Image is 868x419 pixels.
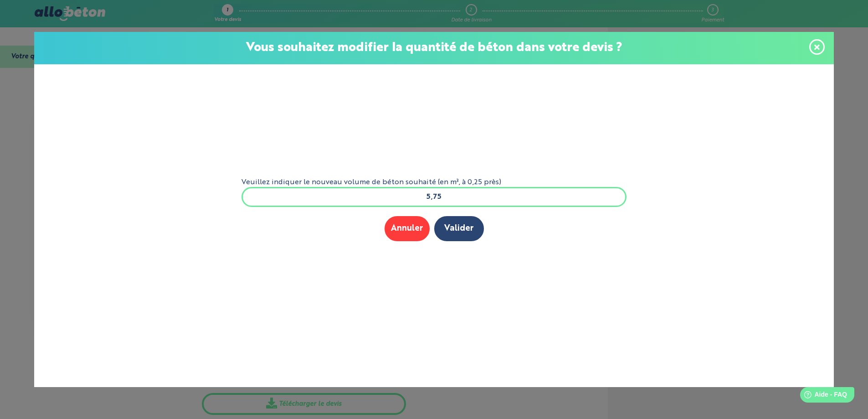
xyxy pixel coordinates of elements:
[241,187,627,207] input: xxx
[434,216,484,241] button: Valider
[43,41,825,55] p: Vous souhaitez modifier la quantité de béton dans votre devis ?
[241,178,627,186] label: Veuillez indiquer le nouveau volume de béton souhaité (en m³, à 0,25 près)
[385,216,430,241] button: Annuler
[787,383,858,409] iframe: Help widget launcher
